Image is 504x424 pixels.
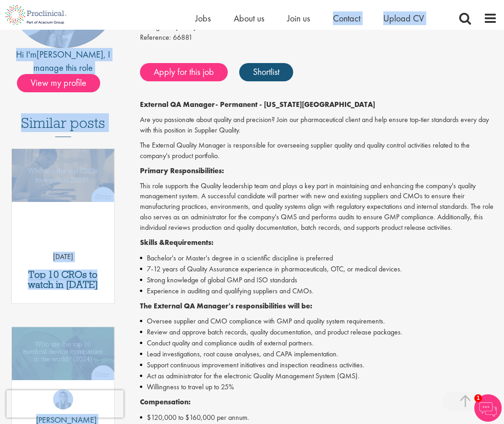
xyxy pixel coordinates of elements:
[12,327,114,380] img: Top 10 Medical Device Companies 2024
[37,48,103,60] a: [PERSON_NAME]
[239,63,293,81] a: Shortlist
[17,76,109,88] a: View my profile
[195,12,211,24] a: Jobs
[12,149,114,230] a: Link to a post
[12,252,114,262] p: [DATE]
[140,140,498,161] p: The External Quality Manager is responsible for overseeing supplier quality and quality control a...
[140,63,228,81] a: Apply for this job
[215,100,375,109] strong: - Permanent - [US_STATE][GEOGRAPHIC_DATA]
[140,338,498,349] li: Conduct quality and compliance audits of external partners.
[383,12,424,24] a: Upload CV
[7,48,119,74] div: Hi I'm , I manage this role
[140,349,498,360] li: Lead investigations, root cause analyses, and CAPA implementation.
[140,275,498,286] li: Strong knowledge of global GMP and ISO standards
[140,327,498,338] li: Review and approve batch records, quality documentation, and product release packages.
[12,149,114,202] img: Top 10 CROs 2025 | Proclinical
[140,286,498,297] li: Experience in auditing and qualifying suppliers and CMOs.
[12,327,114,408] a: Link to a post
[474,394,502,422] img: Chatbot
[6,390,123,418] iframe: reCAPTCHA
[140,360,498,371] li: Support continuous improvement initiatives and inspection readiness activities.
[16,270,110,290] a: Top 10 CROs to watch in [DATE]
[474,394,482,402] span: 1
[333,12,360,24] a: Contact
[140,412,498,423] li: $120,000 to $160,000 per annum.
[287,12,310,24] a: Join us
[234,12,264,24] a: About us
[21,115,105,137] h3: Similar posts
[140,32,171,43] label: Reference:
[140,371,498,382] li: Act as administrator for the electronic Quality Management System (QMS).
[140,301,312,311] strong: The External QA Manager's responsibilities will be:
[17,74,100,92] span: View my profile
[140,316,498,327] li: Oversee supplier and CMO compliance with GMP and quality system requirements.
[53,389,73,409] img: Hannah Burke
[140,100,215,109] strong: External QA Manager
[140,181,498,233] p: This role supports the Quality leadership team and plays a key part in maintaining and enhancing ...
[140,382,498,392] li: Willingness to travel up to 25%
[173,32,193,42] span: 66881
[140,264,498,275] li: 7-12 years of Quality Assurance experience in pharmaceuticals, OTC, or medical devices.
[140,166,224,175] strong: Primary Responsibilities:
[140,238,165,247] strong: Skills &
[165,238,214,247] strong: Requirements:
[140,397,191,407] strong: Compensation:
[140,253,498,264] li: Bachelor's or Master's degree in a scientific discipline is preferred
[140,22,176,32] span: Posting date:
[140,115,498,136] p: Are you passionate about quality and precision? Join our pharmaceutical client and help ensure to...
